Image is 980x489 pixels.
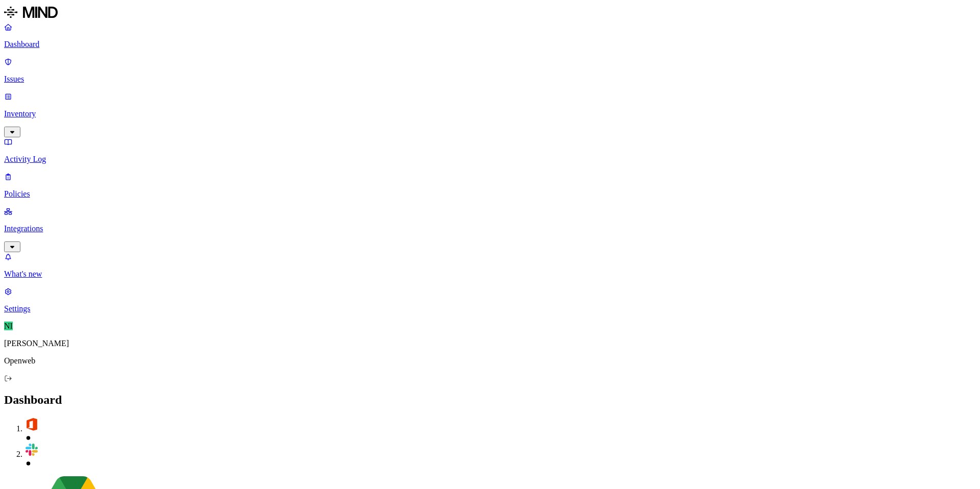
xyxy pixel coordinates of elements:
[4,109,976,118] p: Inventory
[4,75,976,84] p: Issues
[4,189,976,199] p: Policies
[4,270,976,279] p: What's new
[4,155,976,164] p: Activity Log
[4,393,976,407] h2: Dashboard
[4,224,976,233] p: Integrations
[4,356,976,365] p: Openweb
[24,443,39,457] img: slack.svg
[4,40,976,49] p: Dashboard
[4,322,13,330] span: NI
[24,417,39,431] img: office-365.svg
[4,304,976,313] p: Settings
[4,4,58,20] img: MIND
